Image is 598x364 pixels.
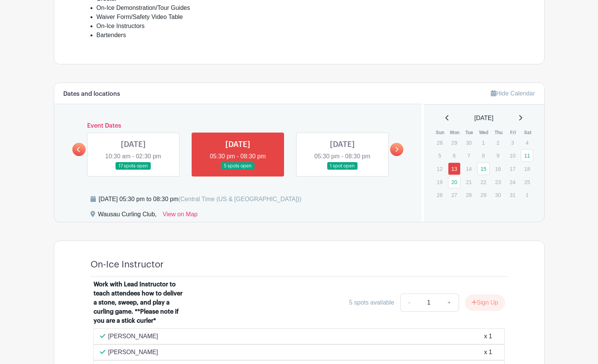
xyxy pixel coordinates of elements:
[97,22,508,31] li: On-Ice Instructors
[521,137,533,148] p: 4
[492,189,504,201] p: 30
[94,280,187,325] div: Work with Lead Instructor to teach attendees how to deliver a stone, sweep, and play a curling ga...
[440,294,459,312] a: +
[433,129,448,136] th: Sun
[462,163,475,175] p: 14
[97,31,508,40] li: Bartenders
[506,150,519,161] p: 10
[462,176,475,188] p: 21
[433,163,446,175] p: 12
[506,129,521,136] th: Fri
[86,122,390,130] h6: Event Dates
[99,195,301,204] div: [DATE] 05:30 pm to 08:30 pm
[433,189,446,201] p: 26
[462,150,475,161] p: 7
[433,176,446,188] p: 19
[492,163,504,175] p: 16
[477,129,492,136] th: Wed
[484,348,492,357] div: x 1
[477,162,490,175] a: 15
[521,189,533,201] p: 1
[484,332,492,341] div: x 1
[521,163,533,175] p: 18
[448,129,462,136] th: Mon
[448,189,461,201] p: 27
[163,210,198,222] a: View on Map
[462,189,475,201] p: 28
[448,137,461,148] p: 29
[433,150,446,161] p: 5
[506,163,519,175] p: 17
[520,129,535,136] th: Sat
[477,176,490,188] p: 22
[506,137,519,148] p: 3
[448,162,461,175] a: 13
[506,189,519,201] p: 31
[521,149,533,162] a: 11
[492,150,504,161] p: 9
[521,176,533,188] p: 25
[448,176,461,188] a: 20
[433,137,446,148] p: 28
[400,294,418,312] a: -
[506,176,519,188] p: 24
[465,295,505,311] button: Sign Up
[491,129,506,136] th: Thu
[448,150,461,161] p: 6
[477,137,490,148] p: 1
[97,12,508,22] li: Waiver Form/Safety Video Table
[462,137,475,148] p: 30
[91,259,164,270] h4: On-Ice Instructor
[477,189,490,201] p: 29
[477,150,490,161] p: 8
[475,114,493,123] span: [DATE]
[492,137,504,148] p: 2
[349,298,394,307] div: 5 spots available
[98,210,157,222] div: Wausau Curling Club,
[462,129,477,136] th: Tue
[108,332,158,341] p: [PERSON_NAME]
[108,348,158,357] p: [PERSON_NAME]
[491,90,535,97] a: Hide Calendar
[63,91,120,98] h6: Dates and locations
[492,176,504,188] p: 23
[97,3,508,12] li: On-Ice Demonstration/Tour Guides
[178,196,301,202] span: (Central Time (US & [GEOGRAPHIC_DATA]))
